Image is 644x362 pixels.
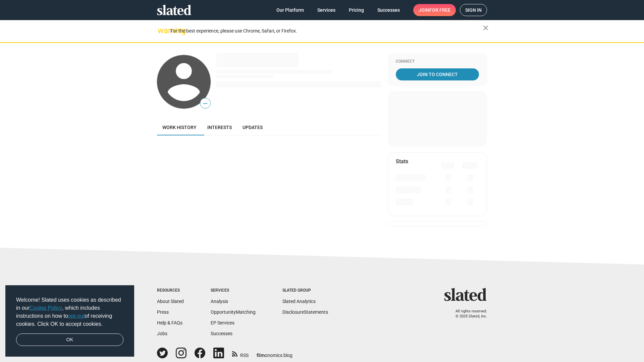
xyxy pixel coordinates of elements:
[372,4,405,16] a: Successes
[170,26,483,36] div: For the best experience, please use Chrome, Safari, or Firefox.
[282,309,328,315] a: DisclosureStatements
[158,26,166,35] mat-icon: warning
[5,285,134,357] div: cookieconsent
[396,68,479,80] a: Join To Connect
[419,4,450,16] span: Join
[413,4,456,16] a: Joinfor free
[30,305,62,311] a: Cookie Policy
[200,99,210,108] span: —
[377,4,400,16] span: Successes
[16,334,123,346] a: dismiss cookie message
[211,299,228,304] a: Analysis
[202,119,237,135] a: Interests
[157,309,169,315] a: Press
[317,4,335,16] span: Services
[396,158,408,165] mat-card-title: Stats
[207,125,232,130] span: Interests
[396,59,479,64] div: Connect
[157,299,184,304] a: About Slated
[282,299,316,304] a: Slated Analytics
[16,296,123,328] span: Welcome! Slated uses cookies as described in our , which includes instructions on how to of recei...
[211,320,234,325] a: EP Services
[460,4,487,16] a: Sign in
[211,288,256,293] div: Services
[448,309,487,319] p: All rights reserved. © 2025 Slated, Inc.
[243,125,263,130] span: Updates
[237,119,268,135] a: Updates
[482,24,490,32] mat-icon: close
[397,68,478,80] span: Join To Connect
[257,347,292,359] a: filmonomics blog
[257,353,265,358] span: film
[157,119,202,135] a: Work history
[429,4,450,16] span: for free
[276,4,304,16] span: Our Platform
[271,4,309,16] a: Our Platform
[211,309,256,315] a: OpportunityMatching
[157,331,167,336] a: Jobs
[211,331,232,336] a: Successes
[68,313,85,319] a: opt-out
[349,4,364,16] span: Pricing
[282,288,328,293] div: Slated Group
[157,288,184,293] div: Resources
[465,4,482,16] span: Sign in
[343,4,369,16] a: Pricing
[312,4,341,16] a: Services
[232,348,249,359] a: RSS
[162,125,197,130] span: Work history
[157,320,182,325] a: Help & FAQs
